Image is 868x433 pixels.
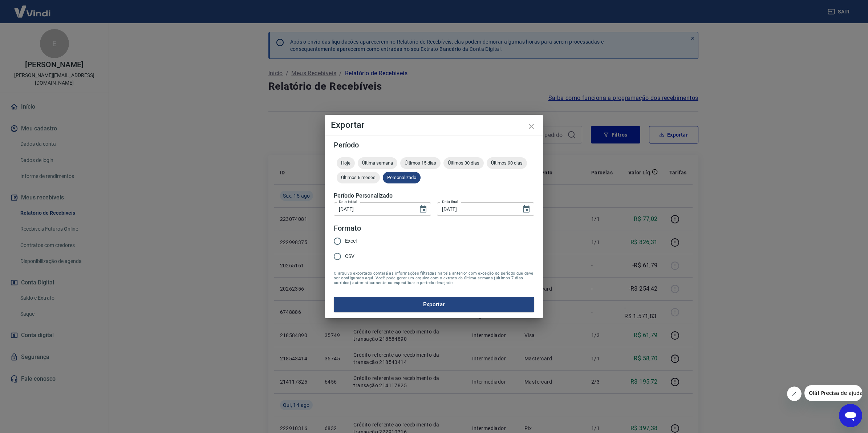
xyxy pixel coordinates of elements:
iframe: Mensagem da empresa [804,385,862,401]
span: Hoje [337,160,355,166]
span: Últimos 15 dias [400,160,441,166]
iframe: Botão para abrir a janela de mensagens [839,404,862,427]
button: close [523,118,540,135]
div: Últimos 15 dias [400,157,441,169]
div: Personalizado [383,172,421,183]
div: Últimos 90 dias [487,157,527,169]
h5: Período Personalizado [334,192,534,199]
input: DD/MM/YYYY [334,202,413,216]
div: Última semana [358,157,397,169]
div: Hoje [337,157,355,169]
legend: Formato [334,223,361,234]
span: Últimos 90 dias [487,160,527,166]
div: Últimos 6 meses [337,172,380,183]
span: Excel [345,237,357,245]
button: Choose date, selected date is 15 de ago de 2025 [519,202,534,216]
iframe: Fechar mensagem [787,387,802,401]
label: Data final [442,199,458,205]
span: O arquivo exportado conterá as informações filtradas na tela anterior com exceção do período que ... [334,271,534,285]
input: DD/MM/YYYY [437,202,516,216]
span: Última semana [358,160,397,166]
span: Personalizado [383,175,421,180]
h5: Período [334,141,534,149]
span: Últimos 6 meses [337,175,380,180]
label: Data inicial [339,199,357,205]
span: Últimos 30 dias [443,160,484,166]
div: Últimos 30 dias [443,157,484,169]
button: Exportar [334,297,534,312]
button: Choose date, selected date is 14 de ago de 2025 [416,202,430,216]
span: Olá! Precisa de ajuda? [4,5,61,11]
h4: Exportar [331,121,537,129]
span: CSV [345,252,354,260]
